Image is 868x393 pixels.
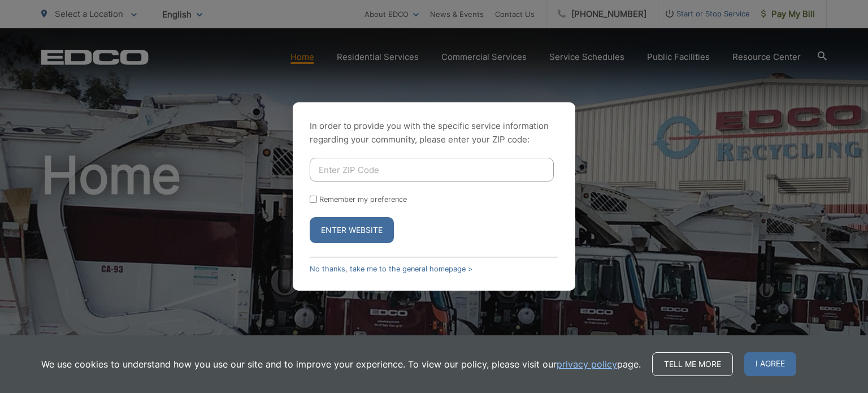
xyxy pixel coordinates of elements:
[652,352,733,376] a: Tell me more
[744,352,796,376] span: I agree
[310,265,472,273] a: No thanks, take me to the general homepage >
[310,217,394,243] button: Enter Website
[310,158,554,182] input: Enter ZIP Code
[41,357,641,371] p: We use cookies to understand how you use our site and to improve your experience. To view our pol...
[310,119,558,146] p: In order to provide you with the specific service information regarding your community, please en...
[319,195,407,204] label: Remember my preference
[557,357,617,371] a: privacy policy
